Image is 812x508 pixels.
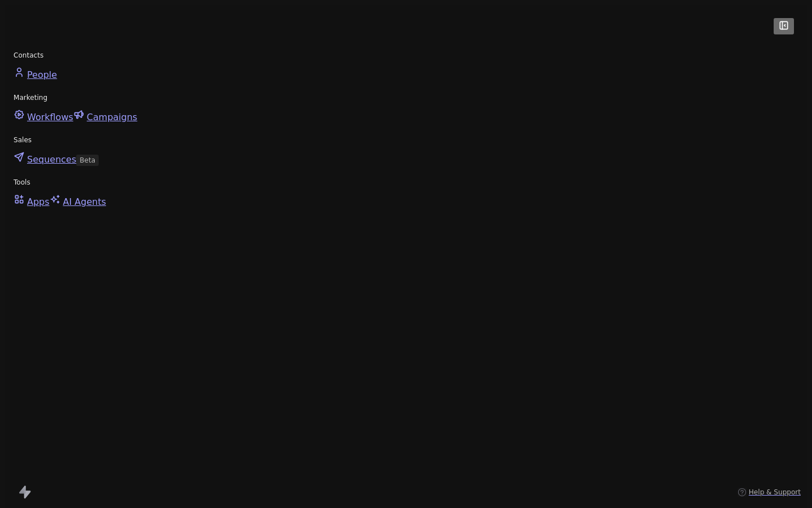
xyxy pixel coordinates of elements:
[749,488,801,497] span: Help & Support
[738,488,801,497] a: Help & Support
[14,148,99,170] a: SequencesBeta
[14,190,50,212] a: Apps
[14,90,47,106] span: Marketing
[14,174,30,190] span: Tools
[73,106,138,128] a: Campaigns
[87,112,138,122] span: Campaigns
[14,47,43,63] span: Contacts
[27,112,73,122] span: Workflows
[76,155,99,166] span: Beta
[50,190,106,212] a: AI Agents
[14,63,57,85] a: People
[14,132,32,148] span: Sales
[63,196,106,207] span: AI Agents
[27,69,57,80] span: People
[27,154,76,165] span: Sequences
[27,196,50,207] span: Apps
[14,106,73,128] a: Workflows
